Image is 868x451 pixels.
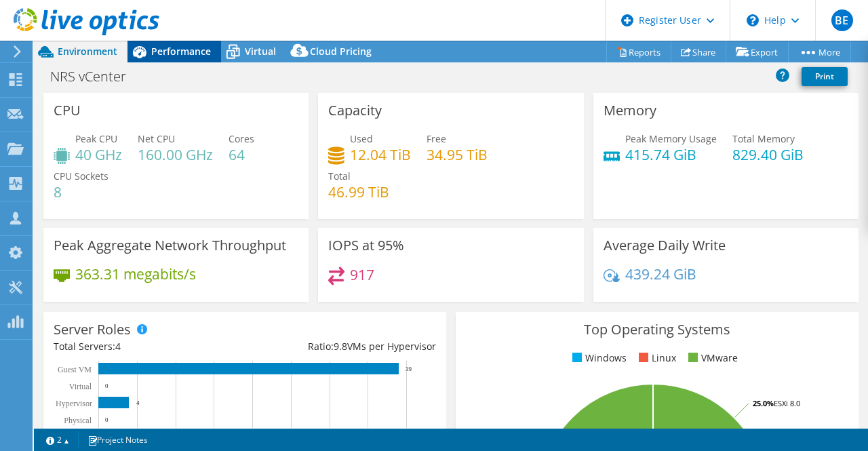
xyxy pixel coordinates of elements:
[105,416,108,423] text: 0
[604,103,656,118] h3: Memory
[671,41,726,62] a: Share
[466,322,848,337] h3: Top Operating Systems
[54,184,108,199] h4: 8
[44,69,147,84] h1: NRS vCenter
[726,41,789,62] a: Export
[732,132,795,145] span: Total Memory
[732,147,804,162] h4: 829.40 GiB
[54,170,108,182] span: CPU Sockets
[406,366,412,372] text: 39
[350,267,374,282] h4: 917
[747,14,759,26] svg: \n
[54,103,81,118] h3: CPU
[328,103,382,118] h3: Capacity
[56,399,92,408] text: Hypervisor
[802,67,848,86] a: Print
[69,382,92,391] text: Virtual
[54,322,131,337] h3: Server Roles
[625,267,696,281] h4: 439.24 GiB
[328,170,351,182] span: Total
[54,238,286,253] h3: Peak Aggregate Network Throughput
[151,45,211,58] span: Performance
[78,431,157,448] a: Project Notes
[625,132,717,145] span: Peak Memory Usage
[310,45,372,58] span: Cloud Pricing
[136,399,140,406] text: 4
[606,41,671,62] a: Reports
[37,431,79,448] a: 2
[334,340,347,353] span: 9.8
[105,383,108,389] text: 0
[75,147,122,162] h4: 40 GHz
[328,184,389,199] h4: 46.99 TiB
[625,147,717,162] h4: 415.74 GiB
[64,416,92,425] text: Physical
[635,351,676,366] li: Linux
[229,147,254,162] h4: 64
[831,9,853,31] span: BE
[774,398,800,408] tspan: ESXi 8.0
[427,147,488,162] h4: 34.95 TiB
[245,45,276,58] span: Virtual
[75,267,196,281] h4: 363.31 megabits/s
[54,339,245,354] div: Total Servers:
[75,132,117,145] span: Peak CPU
[685,351,738,366] li: VMware
[569,351,627,366] li: Windows
[328,238,404,253] h3: IOPS at 95%
[58,365,92,374] text: Guest VM
[427,132,446,145] span: Free
[58,45,117,58] span: Environment
[138,132,175,145] span: Net CPU
[229,132,254,145] span: Cores
[753,398,774,408] tspan: 25.0%
[245,339,436,354] div: Ratio: VMs per Hypervisor
[604,238,726,253] h3: Average Daily Write
[788,41,851,62] a: More
[115,340,121,353] span: 4
[138,147,213,162] h4: 160.00 GHz
[350,147,411,162] h4: 12.04 TiB
[350,132,373,145] span: Used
